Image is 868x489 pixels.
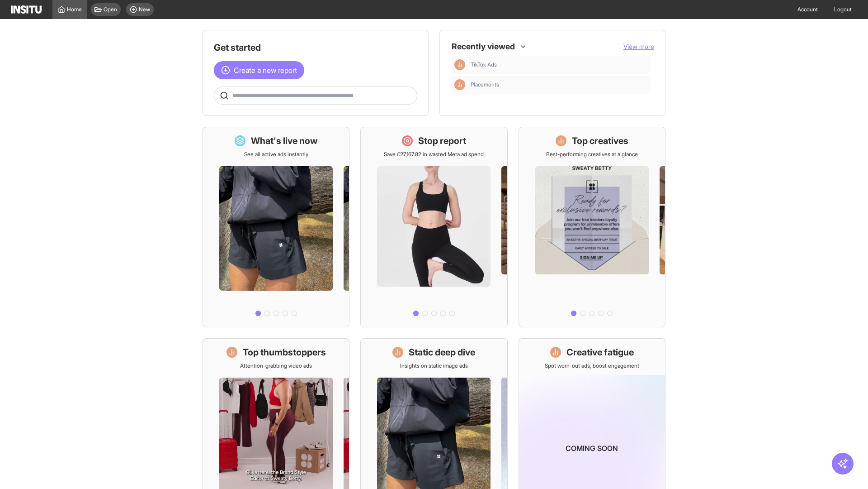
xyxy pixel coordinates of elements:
a: Stop reportSave £27,167.82 in wasted Meta ad spend [360,127,507,327]
p: Attention-grabbing video ads [240,362,312,369]
a: Top creativesBest-performing creatives at a glance [519,127,665,327]
span: TikTok Ads [471,61,497,68]
span: Placements [471,81,647,88]
div: Insights [454,79,465,90]
h1: Get started [214,41,417,54]
span: Create a new report [234,65,297,76]
p: Save £27,167.82 in wasted Meta ad spend [384,151,484,158]
span: Placements [471,81,499,88]
h1: Top thumbstoppers [243,346,326,359]
span: Open [104,6,117,13]
img: Logo [11,5,42,14]
h1: What's live now [251,134,318,147]
p: Insights on static image ads [400,362,468,369]
h1: Stop report [418,134,466,147]
p: Best-performing creatives at a glance [546,151,638,158]
div: Insights [454,59,465,70]
p: See all active ads instantly [244,151,308,158]
span: New [139,6,150,13]
span: View more [623,43,654,50]
button: View more [623,42,654,51]
h1: Top creatives [572,134,628,147]
h1: Static deep dive [409,346,475,359]
span: TikTok Ads [471,61,647,68]
span: Home [67,6,82,13]
button: Create a new report [214,61,304,79]
a: What's live nowSee all active ads instantly [203,127,349,327]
